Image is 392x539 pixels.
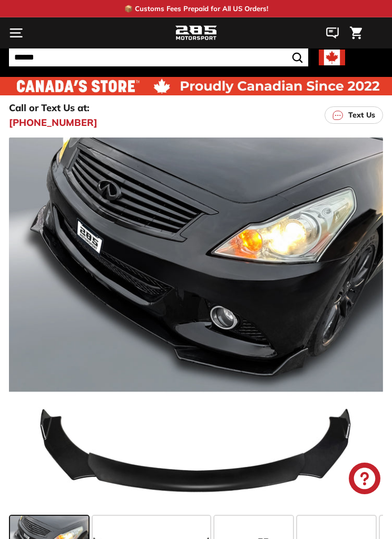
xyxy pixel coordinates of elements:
[348,110,375,121] p: Text Us
[124,4,268,14] p: 📦 Customs Fees Prepaid for All US Orders!
[346,463,384,497] inbox-online-store-chat: Shopify online store chat
[325,106,383,124] a: Text Us
[175,24,217,42] img: Logo_285_Motorsport_areodynamics_components
[9,101,90,115] p: Call or Text Us at:
[9,48,308,66] input: Search
[9,115,97,130] a: [PHONE_NUMBER]
[345,18,367,48] a: Cart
